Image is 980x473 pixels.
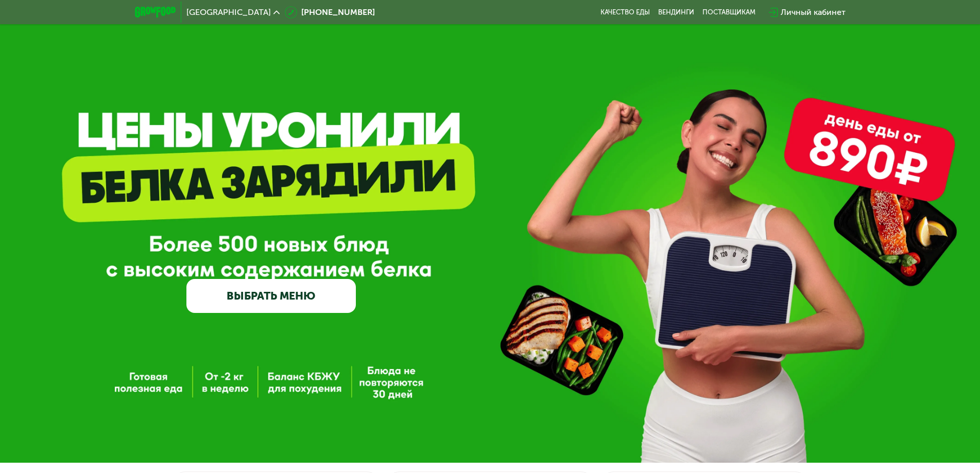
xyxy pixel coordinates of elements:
a: [PHONE_NUMBER] [285,6,375,19]
a: ВЫБРАТЬ МЕНЮ [186,279,356,313]
div: поставщикам [702,8,755,16]
a: Вендинги [658,8,694,16]
a: Качество еды [600,8,650,16]
span: [GEOGRAPHIC_DATA] [186,8,271,16]
div: Личный кабинет [781,6,846,19]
